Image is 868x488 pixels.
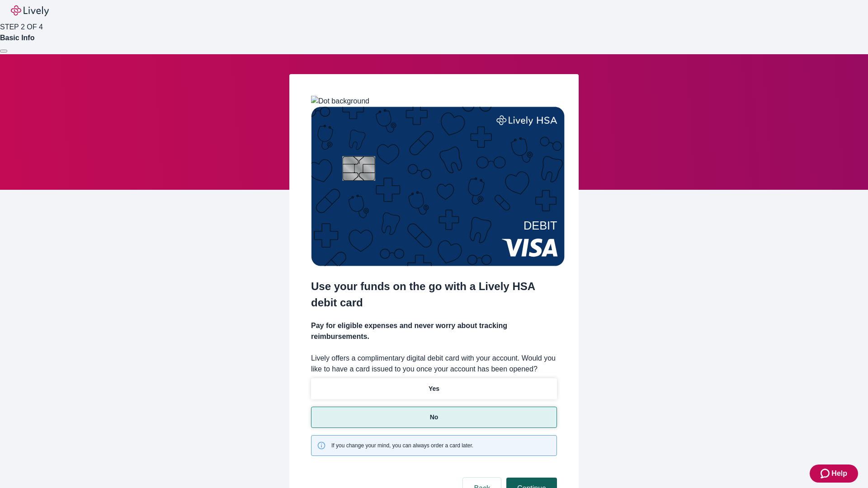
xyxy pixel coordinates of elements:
span: If you change your mind, you can always order a card later. [331,441,473,450]
h2: Use your funds on the go with a Lively HSA debit card [311,278,557,311]
img: Dot background [311,96,369,107]
h4: Pay for eligible expenses and never worry about tracking reimbursements. [311,320,557,342]
svg: Zendesk support icon [821,468,831,479]
p: Yes [429,384,439,394]
button: Yes [311,378,557,399]
button: No [311,407,557,428]
label: Lively offers a complimentary digital debit card with your account. Would you like to have a card... [311,353,557,375]
span: Help [831,468,847,479]
img: Debit card [311,107,565,266]
p: No [430,413,439,422]
img: Lively [11,5,49,16]
button: Zendesk support iconHelp [810,465,858,483]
